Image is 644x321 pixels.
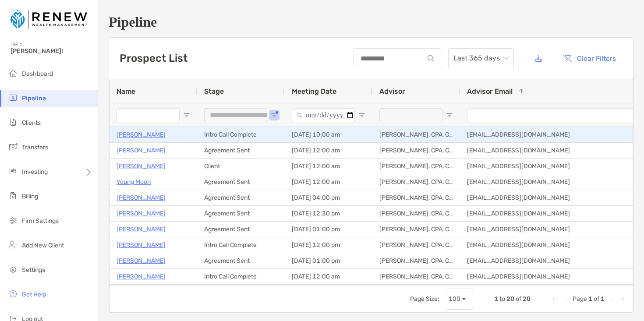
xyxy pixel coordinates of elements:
[117,271,166,282] a: [PERSON_NAME]
[197,237,285,253] div: Intro Call Complete
[22,242,64,249] span: Add New Client
[197,285,285,300] div: Intro Call Complete
[197,127,285,142] div: Intro Call Complete
[372,285,460,300] div: [PERSON_NAME], CPA, CFP®
[467,87,513,95] span: Advisor Email
[120,52,188,64] h3: Prospect List
[372,159,460,174] div: [PERSON_NAME], CPA, CFP®
[197,253,285,268] div: Agreement Sent
[573,295,587,303] span: Page
[117,240,166,250] a: [PERSON_NAME]
[197,206,285,221] div: Agreement Sent
[285,206,372,221] div: [DATE] 12:30 pm
[197,143,285,158] div: Agreement Sent
[372,127,460,142] div: [PERSON_NAME], CPA, CFP®
[556,49,623,68] button: Clear Filters
[117,108,180,122] input: Name Filter Input
[523,295,531,303] span: 20
[117,255,166,266] a: [PERSON_NAME]
[285,222,372,237] div: [DATE] 01:00 pm
[410,295,439,303] div: Page Size:
[183,112,190,119] button: Open Filter Menu
[285,237,372,253] div: [DATE] 12:00 pm
[109,14,633,30] h1: Pipeline
[8,92,18,103] img: pipeline icon
[372,174,460,190] div: [PERSON_NAME], CPA, CFP®
[22,144,48,151] span: Transfers
[117,161,166,172] a: [PERSON_NAME]
[197,190,285,205] div: Agreement Sent
[117,129,166,140] a: [PERSON_NAME]
[372,222,460,237] div: [PERSON_NAME], CPA, CFP®
[285,143,372,158] div: [DATE] 12:00 am
[285,159,372,174] div: [DATE] 12:00 am
[22,291,46,298] span: Get Help
[117,176,151,187] a: Young Moon
[285,253,372,268] div: [DATE] 01:00 pm
[292,108,355,122] input: Meeting Date Filter Input
[22,217,59,225] span: Firm Settings
[117,192,166,203] a: [PERSON_NAME]
[449,295,460,303] div: 100
[204,87,224,95] span: Stage
[372,269,460,284] div: [PERSON_NAME], CPA, CFP®
[8,240,18,250] img: add_new_client icon
[562,296,569,303] div: Previous Page
[8,141,18,152] img: transfers icon
[8,264,18,275] img: settings icon
[8,166,18,176] img: investing icon
[379,87,405,95] span: Advisor
[372,253,460,268] div: [PERSON_NAME], CPA, CFP®
[22,119,41,127] span: Clients
[197,269,285,284] div: Intro Call Complete
[117,87,135,95] span: Name
[552,296,559,303] div: First Page
[292,87,336,95] span: Meeting Date
[285,285,372,300] div: [DATE] 01:00 pm
[117,208,166,219] a: [PERSON_NAME]
[11,4,87,35] img: Zoe Logo
[197,159,285,174] div: Client
[499,295,505,303] span: to
[22,70,53,78] span: Dashboard
[117,145,166,156] a: [PERSON_NAME]
[494,295,498,303] span: 1
[22,168,48,176] span: Investing
[285,190,372,205] div: [DATE] 04:00 pm
[197,222,285,237] div: Agreement Sent
[22,266,45,274] span: Settings
[8,68,18,78] img: dashboard icon
[8,215,18,226] img: firm-settings icon
[271,112,278,119] button: Open Filter Menu
[588,295,592,303] span: 1
[285,269,372,284] div: [DATE] 12:00 am
[22,193,38,200] span: Billing
[372,143,460,158] div: [PERSON_NAME], CPA, CFP®
[506,295,514,303] span: 20
[372,237,460,253] div: [PERSON_NAME], CPA, CFP®
[8,190,18,201] img: billing icon
[372,190,460,205] div: [PERSON_NAME], CPA, CFP®
[285,174,372,190] div: [DATE] 12:00 am
[117,224,166,235] a: [PERSON_NAME]
[608,296,615,303] div: Next Page
[8,117,18,127] img: clients icon
[428,55,434,62] img: input icon
[22,95,46,102] span: Pipeline
[594,295,599,303] span: of
[601,295,605,303] span: 1
[285,127,372,142] div: [DATE] 10:00 am
[11,47,92,55] span: [PERSON_NAME]!
[445,289,473,310] div: Page Size
[619,296,626,303] div: Last Page
[453,49,509,68] span: Last 365 days
[372,206,460,221] div: [PERSON_NAME], CPA, CFP®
